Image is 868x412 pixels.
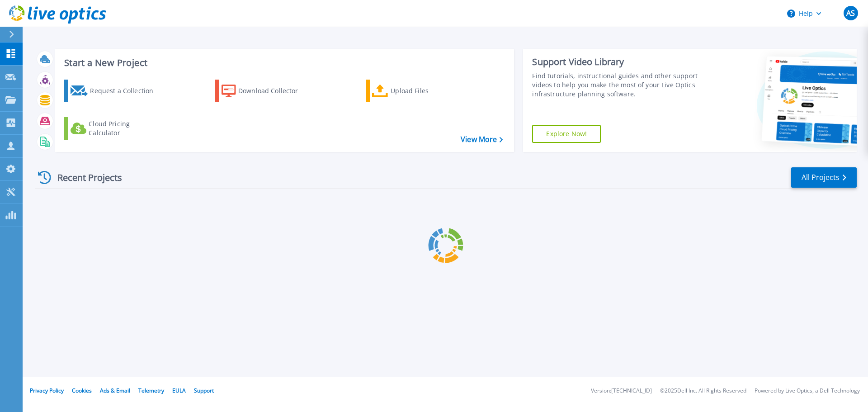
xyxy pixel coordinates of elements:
a: Support [194,387,214,394]
a: Explore Now! [532,125,601,143]
a: Cookies [72,387,92,394]
div: Download Collector [238,82,311,100]
a: Privacy Policy [30,387,64,394]
div: Request a Collection [90,82,162,100]
div: Recent Projects [35,166,134,189]
h3: Start a New Project [64,58,503,68]
div: Upload Files [391,82,463,100]
a: Upload Files [366,80,467,102]
a: All Projects [791,167,857,188]
div: Support Video Library [532,56,702,68]
div: Cloud Pricing Calculator [89,119,161,137]
span: AS [846,9,855,17]
li: Powered by Live Optics, a Dell Technology [755,388,860,394]
li: © 2025 Dell Inc. All Rights Reserved [660,388,746,394]
a: EULA [172,387,186,394]
a: Download Collector [215,80,316,102]
a: View More [461,135,503,144]
a: Ads & Email [100,387,130,394]
li: Version: [TECHNICAL_ID] [591,388,652,394]
div: Find tutorials, instructional guides and other support videos to help you make the most of your L... [532,71,702,99]
a: Request a Collection [64,80,165,102]
a: Cloud Pricing Calculator [64,117,165,140]
a: Telemetry [138,387,164,394]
